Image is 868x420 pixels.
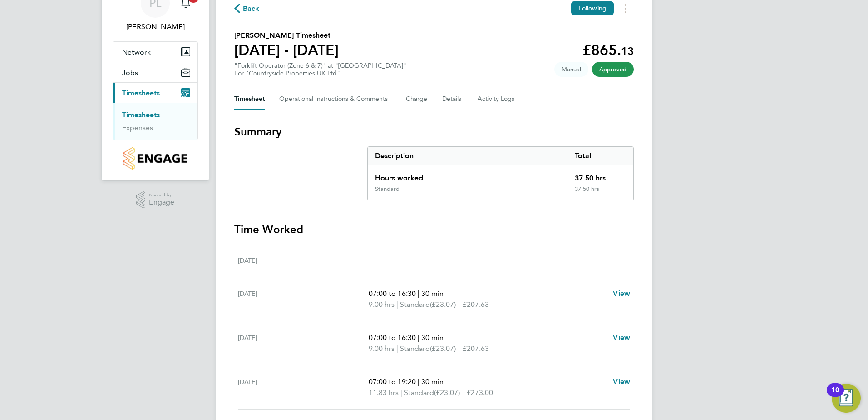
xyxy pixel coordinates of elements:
[369,333,416,342] span: 07:00 to 16:30
[613,333,630,342] span: View
[418,333,419,342] span: |
[238,376,369,398] div: [DATE]
[149,191,174,199] span: Powered by
[442,88,463,110] button: Details
[238,332,369,354] div: [DATE]
[421,289,444,298] span: 30 min
[613,289,630,298] span: View
[421,377,444,386] span: 30 min
[369,388,399,397] span: 11.83 hrs
[418,377,419,386] span: |
[234,125,634,139] h3: Summary
[113,83,197,103] button: Timesheets
[430,300,463,309] span: (£23.07) =
[463,344,489,353] span: £207.63
[122,123,153,132] a: Expenses
[368,165,567,185] div: Hours worked
[396,344,398,353] span: |
[122,68,138,77] span: Jobs
[434,388,467,397] span: (£23.07) =
[368,147,567,165] div: Description
[567,185,633,200] div: 37.50 hrs
[369,300,395,309] span: 9.00 hrs
[122,110,160,119] a: Timesheets
[613,332,630,343] a: View
[832,384,861,413] button: Open Resource Center, 10 new notifications
[113,21,198,32] span: Peter Lake
[369,377,416,386] span: 07:00 to 19:20
[369,289,416,298] span: 07:00 to 16:30
[400,299,430,310] span: Standard
[406,88,428,110] button: Charge
[234,41,339,59] h1: [DATE] - [DATE]
[478,88,516,110] button: Activity Logs
[463,300,489,309] span: £207.63
[375,185,399,193] div: Standard
[122,89,160,97] span: Timesheets
[122,48,151,56] span: Network
[113,62,197,82] button: Jobs
[279,88,391,110] button: Operational Instructions & Comments
[613,288,630,299] a: View
[404,387,434,398] span: Standard
[554,62,588,77] span: This timesheet was manually created.
[567,147,633,165] div: Total
[571,1,614,15] button: Following
[136,191,175,209] a: Powered byEngage
[238,255,369,266] div: [DATE]
[369,256,372,265] span: –
[238,288,369,310] div: [DATE]
[367,146,634,200] div: Summary
[617,1,634,15] button: Timesheets Menu
[567,165,633,185] div: 37.50 hrs
[430,344,463,353] span: (£23.07) =
[831,390,839,402] div: 10
[400,388,402,397] span: |
[421,333,444,342] span: 30 min
[234,62,406,77] div: "Forklift Operator (Zone 6 & 7)" at "[GEOGRAPHIC_DATA]"
[149,199,174,206] span: Engage
[613,376,630,387] a: View
[621,45,634,58] span: 13
[234,30,339,41] h2: [PERSON_NAME] Timesheet
[396,300,398,309] span: |
[592,62,634,77] span: This timesheet has been approved.
[400,343,430,354] span: Standard
[113,147,198,170] a: Go to home page
[234,70,406,77] div: For "Countryside Properties UK Ltd"
[369,344,395,353] span: 9.00 hrs
[113,42,197,62] button: Network
[582,41,634,59] app-decimal: £865.
[113,103,197,140] div: Timesheets
[467,388,493,397] span: £273.00
[578,4,607,12] span: Following
[234,88,265,110] button: Timesheet
[613,377,630,386] span: View
[243,3,260,14] span: Back
[123,147,187,170] img: countryside-properties-logo-retina.png
[418,289,419,298] span: |
[234,3,260,14] button: Back
[234,222,634,237] h3: Time Worked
